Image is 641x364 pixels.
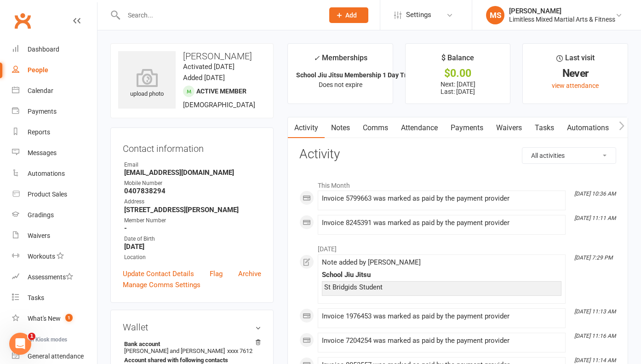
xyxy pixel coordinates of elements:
[490,117,528,139] a: Waivers
[356,117,395,139] a: Comms
[28,170,65,177] div: Automations
[183,74,225,82] time: Added [DATE]
[314,52,367,69] div: Memberships
[574,215,616,221] i: [DATE] 11:11 AM
[124,235,261,243] div: Date of Birth
[12,267,97,288] a: Assessments
[65,314,73,322] span: 1
[28,108,57,115] div: Payments
[299,147,616,162] h3: Activity
[9,333,31,355] iframe: Intercom live chat
[12,205,97,225] a: Gradings
[123,322,261,332] h3: Wallet
[28,87,53,94] div: Calendar
[124,357,257,364] strong: Account shared with following contacts
[322,312,561,320] div: Invoice 1976453 was marked as paid by the payment provider
[28,191,67,198] div: Product Sales
[121,9,317,22] input: Search...
[124,197,261,206] div: Address
[28,66,48,74] div: People
[123,268,194,279] a: Update Contact Details
[118,51,266,61] h3: [PERSON_NAME]
[124,341,257,347] strong: Bank account
[124,253,261,262] div: Location
[227,347,252,354] span: xxxx 7612
[124,224,261,232] strong: -
[12,246,97,267] a: Workouts
[28,273,73,281] div: Assessments
[561,117,615,139] a: Automations
[556,52,595,69] div: Last visit
[574,254,612,261] i: [DATE] 7:29 PM
[322,259,561,266] div: Note added by [PERSON_NAME]
[322,219,561,227] div: Invoice 8245391 was marked as paid by the payment provider
[395,117,444,139] a: Attendance
[288,117,325,139] a: Activity
[196,87,246,95] span: Active member
[322,195,561,202] div: Invoice 5799663 was marked as paid by the payment provider
[12,60,97,81] a: People
[329,7,368,23] button: Add
[11,9,34,32] a: Clubworx
[12,225,97,246] a: Waivers
[12,81,97,101] a: Calendar
[324,283,559,291] div: St Bridgids Student
[531,69,619,78] div: Never
[124,168,261,177] strong: [EMAIL_ADDRESS][DOMAIN_NAME]
[325,117,356,139] a: Notes
[528,117,561,139] a: Tasks
[574,333,616,339] i: [DATE] 11:16 AM
[509,15,615,23] div: Limitless Mixed Martial Arts & Fitness
[486,6,504,24] div: MS
[28,294,44,301] div: Tasks
[28,149,57,156] div: Messages
[28,315,61,322] div: What's New
[414,81,502,95] p: Next: [DATE] Last: [DATE]
[12,122,97,143] a: Reports
[124,216,261,225] div: Member Number
[183,101,255,109] span: [DEMOGRAPHIC_DATA]
[441,52,474,69] div: $ Balance
[444,117,490,139] a: Payments
[574,357,616,364] i: [DATE] 11:14 AM
[28,232,50,239] div: Waivers
[319,81,362,88] span: Does not expire
[12,308,97,329] a: What's New1
[345,12,357,19] span: Add
[574,191,616,197] i: [DATE] 10:36 AM
[28,211,54,219] div: Gradings
[124,243,261,251] strong: [DATE]
[28,352,84,360] div: General attendance
[509,7,615,15] div: [PERSON_NAME]
[118,69,176,99] div: upload photo
[28,46,59,53] div: Dashboard
[296,71,425,79] strong: School Jiu Jitsu Membership 1 Day Training
[414,69,502,78] div: $0.00
[12,143,97,163] a: Messages
[124,206,261,214] strong: [STREET_ADDRESS][PERSON_NAME]
[12,101,97,122] a: Payments
[238,268,261,279] a: Archive
[12,163,97,184] a: Automations
[322,271,561,279] div: School Jiu Jitsu
[574,308,616,315] i: [DATE] 11:13 AM
[406,5,431,25] span: Settings
[123,140,261,154] h3: Contact information
[12,288,97,308] a: Tasks
[299,176,616,191] li: This Month
[28,253,55,260] div: Workouts
[322,337,561,345] div: Invoice 7204254 was marked as paid by the payment provider
[210,268,223,279] a: Flag
[314,54,320,63] i: ✓
[552,82,599,89] a: view attendance
[12,184,97,205] a: Product Sales
[183,63,235,71] time: Activated [DATE]
[124,187,261,195] strong: 0407838294
[123,279,200,290] a: Manage Comms Settings
[28,128,50,136] div: Reports
[299,239,616,254] li: [DATE]
[28,333,35,340] span: 1
[124,161,261,169] div: Email
[12,39,97,60] a: Dashboard
[124,179,261,188] div: Mobile Number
